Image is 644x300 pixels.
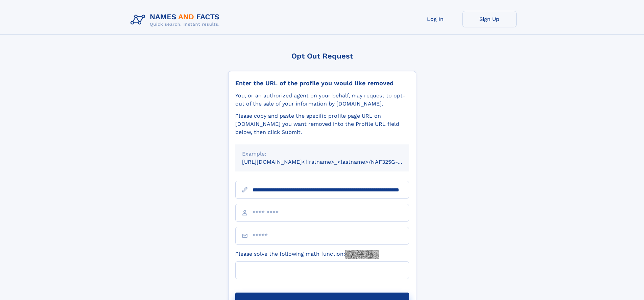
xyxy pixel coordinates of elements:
[462,11,517,27] a: Sign Up
[235,250,379,259] label: Please solve the following math function:
[235,92,409,108] div: You, or an authorized agent on your behalf, may request to opt-out of the sale of your informatio...
[408,11,462,27] a: Log In
[235,79,409,87] div: Enter the URL of the profile you would like removed
[228,52,416,60] div: Opt Out Request
[235,112,409,136] div: Please copy and paste the specific profile page URL on [DOMAIN_NAME] you want removed into the Pr...
[242,159,422,165] small: [URL][DOMAIN_NAME]<firstname>_<lastname>/NAF325G-xxxxxxxx
[128,11,225,29] img: Logo Names and Facts
[242,150,402,158] div: Example:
